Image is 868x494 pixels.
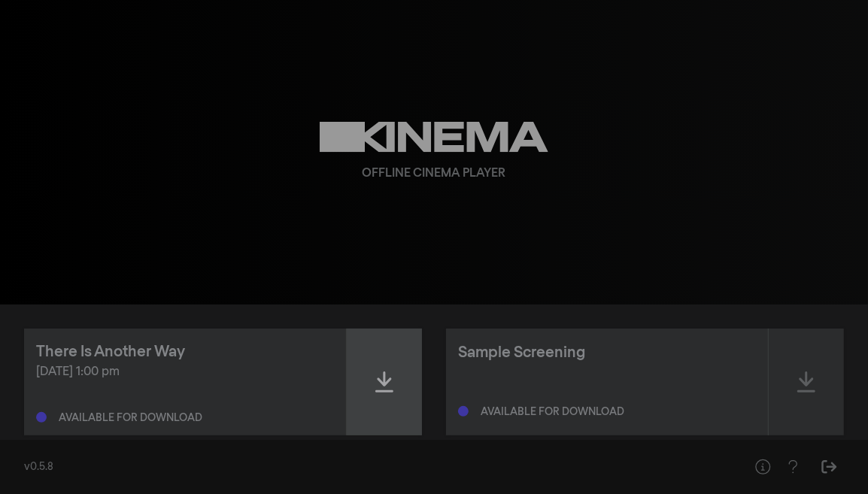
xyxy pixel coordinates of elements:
div: There Is Another Way [36,341,185,363]
button: Help [778,452,808,482]
div: Available for download [59,413,202,423]
button: Help [748,452,778,482]
button: Sign Out [814,452,844,482]
div: v0.5.8 [24,459,718,475]
div: Offline Cinema Player [363,165,506,183]
div: Available for download [481,407,624,417]
div: Sample Screening [458,341,585,364]
div: [DATE] 1:00 pm [36,363,334,381]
